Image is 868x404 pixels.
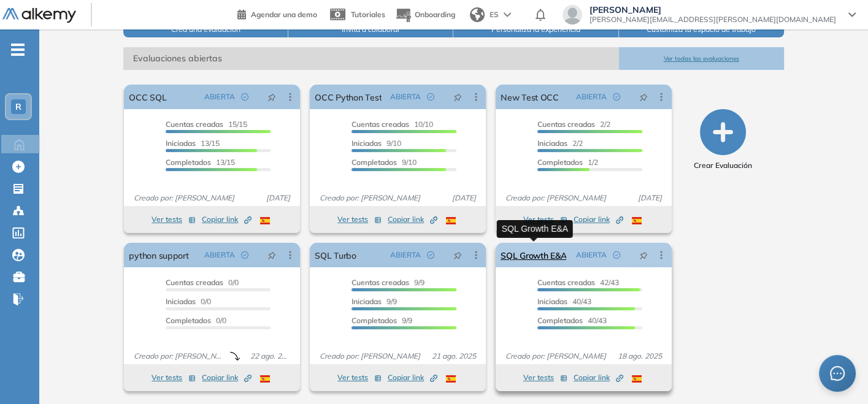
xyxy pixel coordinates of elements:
[166,278,223,287] span: Cuentas creadas
[129,85,166,109] a: OCC SQL
[590,5,836,15] span: [PERSON_NAME]
[537,120,595,129] span: Cuentas creadas
[613,93,620,101] span: check-circle
[237,6,317,21] a: Agendar una demo
[166,316,211,325] span: Completados
[166,316,226,325] span: 0/0
[166,158,235,167] span: 13/15
[15,102,21,112] span: R
[315,243,356,267] a: SQL Turbo
[395,2,455,28] button: Onboarding
[497,219,573,237] div: SQL Growth E&A
[258,87,285,107] button: pushpin
[315,85,382,109] a: OCC Python Test
[202,212,252,227] button: Copiar link
[388,372,437,383] span: Copiar link
[123,47,618,70] span: Evaluaciones abiertas
[537,139,583,148] span: 2/2
[166,297,211,306] span: 0/0
[241,93,248,101] span: check-circle
[261,192,295,204] span: [DATE]
[574,370,623,385] button: Copiar link
[129,351,230,362] span: Creado por: [PERSON_NAME]
[427,93,434,101] span: check-circle
[204,250,235,261] span: ABIERTA
[630,245,657,265] button: pushpin
[166,139,220,148] span: 13/15
[504,12,511,17] img: arrow
[288,21,453,37] button: Invita a colaborar
[2,8,76,23] img: Logo
[537,316,583,325] span: Completados
[351,158,397,167] span: Completados
[632,375,642,383] img: ESP
[574,212,623,227] button: Copiar link
[351,297,397,306] span: 9/9
[351,316,397,325] span: Completados
[351,120,409,129] span: Cuentas creadas
[694,109,752,171] button: Crear Evaluación
[453,21,618,37] button: Personaliza la experiencia
[574,214,623,225] span: Copiar link
[337,370,382,385] button: Ver tests
[501,351,611,362] span: Creado por: [PERSON_NAME]
[260,375,270,383] img: ESP
[388,212,437,227] button: Copiar link
[11,48,25,51] i: -
[694,160,752,171] span: Crear Evaluación
[453,92,462,102] span: pushpin
[501,85,559,109] a: New Test OCC
[351,278,424,287] span: 9/9
[446,375,456,383] img: ESP
[166,120,223,129] span: Cuentas creadas
[204,91,235,102] span: ABIERTA
[537,278,595,287] span: Cuentas creadas
[166,120,247,129] span: 15/15
[388,370,437,385] button: Copiar link
[267,92,276,102] span: pushpin
[633,192,667,204] span: [DATE]
[129,243,188,267] a: python support
[537,297,591,306] span: 40/43
[453,250,462,260] span: pushpin
[537,158,598,167] span: 1/2
[444,245,471,265] button: pushpin
[446,217,456,224] img: ESP
[390,91,421,102] span: ABIERTA
[351,316,412,325] span: 9/9
[537,278,619,287] span: 42/43
[166,158,211,167] span: Completados
[388,214,437,225] span: Copiar link
[470,7,485,22] img: world
[351,158,417,167] span: 9/10
[351,10,385,19] span: Tutoriales
[351,139,382,148] span: Iniciadas
[619,21,784,37] button: Customiza tu espacio de trabajo
[351,139,401,148] span: 9/10
[537,158,583,167] span: Completados
[639,92,648,102] span: pushpin
[260,217,270,224] img: ESP
[574,372,623,383] span: Copiar link
[415,10,455,19] span: Onboarding
[523,370,567,385] button: Ver tests
[267,250,276,260] span: pushpin
[590,15,836,25] span: [PERSON_NAME][EMAIL_ADDRESS][PERSON_NAME][DOMAIN_NAME]
[166,139,196,148] span: Iniciadas
[613,251,620,259] span: check-circle
[427,251,434,259] span: check-circle
[537,120,610,129] span: 2/2
[202,214,252,225] span: Copiar link
[447,192,481,204] span: [DATE]
[501,243,566,267] a: SQL Growth E&A
[251,10,317,19] span: Agendar una demo
[390,250,421,261] span: ABIERTA
[576,250,607,261] span: ABIERTA
[245,351,295,362] span: 22 ago. 2025
[337,212,382,227] button: Ver tests
[123,21,288,37] button: Crea una evaluación
[427,351,481,362] span: 21 ago. 2025
[166,297,196,306] span: Iniciadas
[501,192,611,204] span: Creado por: [PERSON_NAME]
[537,139,567,148] span: Iniciadas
